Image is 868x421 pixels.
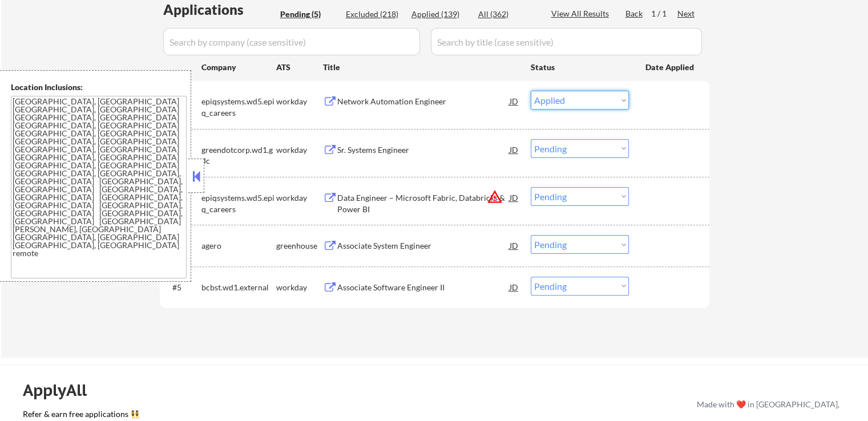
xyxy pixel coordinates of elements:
[201,282,276,293] div: bcbst.wd1.external
[651,8,677,19] div: 1 / 1
[276,192,323,204] div: workday
[337,192,510,214] div: Data Engineer – Microsoft Fabric, Databricks & Power BI
[276,144,323,156] div: workday
[11,82,187,93] div: Location Inclusions:
[487,189,503,205] button: warning_amber
[337,240,510,252] div: Associate System Engineer
[677,8,696,19] div: Next
[276,240,323,252] div: greenhouse
[201,240,276,252] div: agero
[531,56,629,77] div: Status
[163,3,276,17] div: Applications
[508,277,520,297] div: JD
[431,28,702,55] input: Search by title (case sensitive)
[276,282,323,293] div: workday
[625,8,644,19] div: Back
[508,91,520,111] div: JD
[201,62,276,73] div: Company
[201,144,276,167] div: greendotcorp.wd1.gdc
[276,96,323,107] div: workday
[645,62,696,73] div: Date Applied
[276,62,323,73] div: ATS
[337,96,510,107] div: Network Automation Engineer
[551,8,612,19] div: View All Results
[478,9,535,20] div: All (362)
[201,192,276,214] div: epiqsystems.wd5.epiq_careers
[337,144,510,156] div: Sr. Systems Engineer
[508,139,520,160] div: JD
[346,9,403,20] div: Excluded (218)
[23,380,100,400] div: ApplyAll
[508,235,520,256] div: JD
[411,9,469,20] div: Applied (139)
[323,62,520,73] div: Title
[508,187,520,208] div: JD
[163,28,420,55] input: Search by company (case sensitive)
[172,282,192,293] div: #5
[201,96,276,118] div: epiqsystems.wd5.epiq_careers
[280,9,337,20] div: Pending (5)
[337,282,510,293] div: Associate Software Engineer II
